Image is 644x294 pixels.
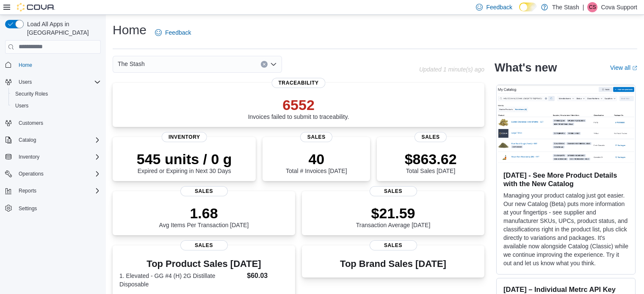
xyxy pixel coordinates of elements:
[2,185,104,197] button: Reports
[15,135,39,145] button: Catalog
[583,2,584,12] p: |
[15,91,48,97] span: Security Roles
[15,169,101,179] span: Operations
[248,96,349,120] div: Invoices failed to submit to traceability.
[286,151,347,168] p: 40
[12,101,32,111] a: Users
[152,24,194,41] a: Feedback
[503,191,628,267] p: Managing your product catalog just got easier. Our new Catalog (Beta) puts more information at yo...
[300,132,332,142] span: Sales
[19,154,39,160] span: Inventory
[2,59,104,71] button: Home
[632,66,637,71] svg: External link
[8,100,104,112] button: Users
[12,101,101,111] span: Users
[19,79,32,85] span: Users
[503,171,628,188] h3: [DATE] - See More Product Details with the New Catalog
[370,240,417,250] span: Sales
[271,78,325,88] span: Traceability
[589,2,596,12] span: CS
[2,76,104,88] button: Users
[15,203,101,213] span: Settings
[118,59,145,69] span: The Stash
[552,2,579,12] p: The Stash
[165,28,191,37] span: Feedback
[19,120,43,126] span: Customers
[587,2,597,12] div: Cova Support
[119,272,243,289] dt: 1. Elevated - GG #4 (H) 2G Distillate Disposable
[15,77,101,87] span: Users
[137,151,232,168] p: 545 units / 0 g
[8,88,104,100] button: Security Roles
[19,137,36,143] span: Catalog
[162,132,207,142] span: Inventory
[19,62,32,69] span: Home
[356,205,431,228] div: Transaction Average [DATE]
[2,117,104,129] button: Customers
[19,187,36,194] span: Reports
[159,205,249,222] p: 1.68
[405,151,457,168] p: $863.62
[356,205,431,222] p: $21.59
[601,2,637,12] p: Cova Support
[17,3,55,11] img: Cova
[415,132,447,142] span: Sales
[180,186,228,196] span: Sales
[405,151,457,174] div: Total Sales [DATE]
[519,3,537,11] input: Dark Mode
[15,152,43,162] button: Inventory
[419,66,484,73] p: Updated 1 minute(s) ago
[15,186,40,196] button: Reports
[15,118,47,128] a: Customers
[15,102,28,109] span: Users
[15,152,101,162] span: Inventory
[15,203,40,214] a: Settings
[113,22,146,38] h1: Home
[19,205,37,212] span: Settings
[19,170,44,177] span: Operations
[12,89,51,99] a: Security Roles
[370,186,417,196] span: Sales
[15,135,101,145] span: Catalog
[119,259,288,269] h3: Top Product Sales [DATE]
[15,186,101,196] span: Reports
[486,3,512,11] span: Feedback
[15,60,101,70] span: Home
[180,240,228,250] span: Sales
[2,151,104,163] button: Inventory
[12,89,101,99] span: Security Roles
[15,60,36,70] a: Home
[2,168,104,180] button: Operations
[610,64,637,71] a: View allExternal link
[15,169,47,179] button: Operations
[340,259,446,269] h3: Top Brand Sales [DATE]
[24,20,101,37] span: Load All Apps in [GEOGRAPHIC_DATA]
[495,61,557,74] h2: What's new
[15,118,101,128] span: Customers
[248,96,349,113] p: 6552
[2,202,104,214] button: Settings
[159,205,249,228] div: Avg Items Per Transaction [DATE]
[2,134,104,146] button: Catalog
[5,55,101,236] nav: Complex example
[261,61,268,68] button: Clear input
[270,61,277,68] button: Open list of options
[247,271,288,281] dd: $60.03
[15,77,35,87] button: Users
[137,151,232,174] div: Expired or Expiring in Next 30 Days
[286,151,347,174] div: Total # Invoices [DATE]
